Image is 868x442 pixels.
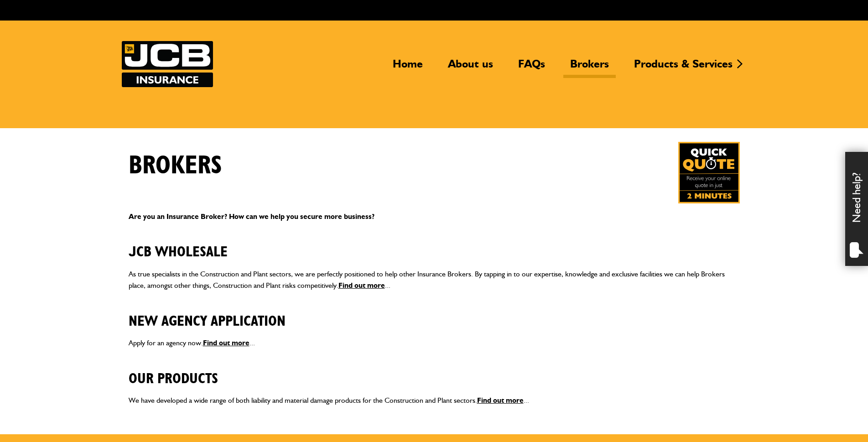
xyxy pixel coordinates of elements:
[678,142,740,203] img: Quick Quote
[129,356,740,387] h2: Our Products
[129,395,740,406] p: We have developed a wide range of both liability and material damage products for the Constructio...
[477,396,524,405] a: Find out more
[845,152,868,266] div: Need help?
[441,57,500,78] a: About us
[338,281,385,290] a: Find out more
[129,337,740,349] p: Apply for an agency now. ...
[203,338,249,347] a: Find out more
[563,57,616,78] a: Brokers
[129,151,222,181] h1: Brokers
[386,57,430,78] a: Home
[122,41,213,87] a: JCB Insurance Services
[129,211,740,223] p: Are you an Insurance Broker? How can we help you secure more business?
[678,142,740,203] a: Get your insurance quote in just 2-minutes
[129,229,740,260] h2: JCB Wholesale
[627,57,739,78] a: Products & Services
[511,57,552,78] a: FAQs
[129,268,740,291] p: As true specialists in the Construction and Plant sectors, we are perfectly positioned to help ot...
[129,299,740,330] h2: New Agency Application
[122,41,213,87] img: JCB Insurance Services logo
